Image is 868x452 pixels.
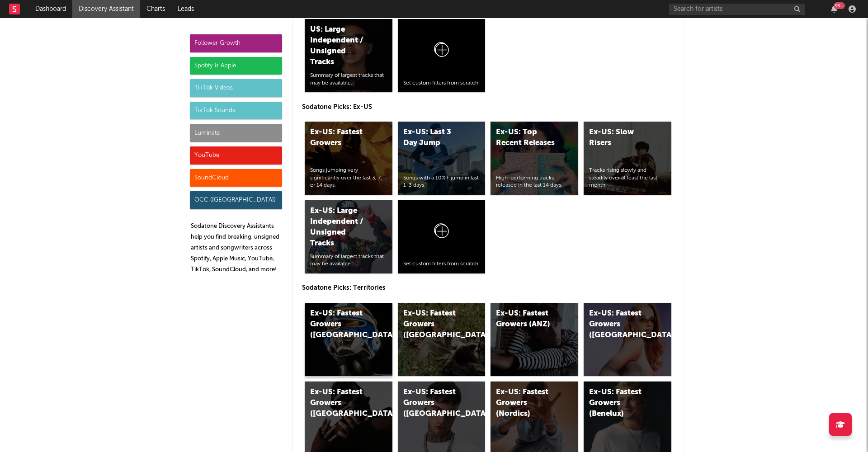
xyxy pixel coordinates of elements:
[302,282,675,293] p: Sodatone Picks: Territories
[669,4,805,15] input: Search for artists
[496,308,557,330] div: Ex-US: Fastest Growers (ANZ)
[589,167,666,189] div: Tracks rising slowly and steadily over at least the last month.
[589,387,651,419] div: Ex-US: Fastest Growers (Benelux)
[190,34,282,52] div: Follower Growth
[310,387,372,419] div: Ex-US: Fastest Growers ([GEOGRAPHIC_DATA])
[310,24,372,68] div: US: Large Independent / Unsigned Tracks
[190,124,282,142] div: Luminate
[190,79,282,97] div: TikTok Videos
[190,191,282,209] div: OCC ([GEOGRAPHIC_DATA])
[190,169,282,187] div: SoundCloud
[831,5,837,13] button: 99+
[584,303,671,376] a: Ex-US: Fastest Growers ([GEOGRAPHIC_DATA])
[310,72,387,87] div: Summary of largest tracks that may be available.
[310,308,372,341] div: Ex-US: Fastest Growers ([GEOGRAPHIC_DATA])
[305,200,392,273] a: Ex-US: Large Independent / Unsigned TracksSummary of largest tracks that may be available.
[496,174,573,190] div: High-performing tracks released in the last 14 days.
[403,127,465,149] div: Ex-US: Last 3 Day Jump
[305,122,392,195] a: Ex-US: Fastest GrowersSongs jumping very significantly over the last 3, 7, or 14 days.
[834,2,845,9] div: 99 +
[310,206,372,249] div: Ex-US: Large Independent / Unsigned Tracks
[403,80,480,87] div: Set custom filters from scratch.
[398,303,486,376] a: Ex-US: Fastest Growers ([GEOGRAPHIC_DATA])
[190,57,282,75] div: Spotify & Apple
[589,308,651,341] div: Ex-US: Fastest Growers ([GEOGRAPHIC_DATA])
[310,167,387,189] div: Songs jumping very significantly over the last 3, 7, or 14 days.
[496,127,557,149] div: Ex-US: Top Recent Releases
[398,200,486,273] a: Set custom filters from scratch.
[403,260,480,268] div: Set custom filters from scratch.
[403,174,480,190] div: Songs with a 10%+ jump in last 1-3 days.
[403,387,465,419] div: Ex-US: Fastest Growers ([GEOGRAPHIC_DATA])
[496,387,557,419] div: Ex-US: Fastest Growers (Nordics)
[398,122,486,195] a: Ex-US: Last 3 Day JumpSongs with a 10%+ jump in last 1-3 days.
[310,127,372,149] div: Ex-US: Fastest Growers
[190,102,282,120] div: TikTok Sounds
[584,122,671,195] a: Ex-US: Slow RisersTracks rising slowly and steadily over at least the last month.
[302,102,675,113] p: Sodatone Picks: Ex-US
[491,303,578,376] a: Ex-US: Fastest Growers (ANZ)
[398,19,486,92] a: Set custom filters from scratch.
[191,221,282,275] p: Sodatone Discovery Assistants help you find breaking, unsigned artists and songwriters across Spo...
[305,303,392,376] a: Ex-US: Fastest Growers ([GEOGRAPHIC_DATA])
[589,127,651,149] div: Ex-US: Slow Risers
[310,253,387,268] div: Summary of largest tracks that may be available.
[491,122,578,195] a: Ex-US: Top Recent ReleasesHigh-performing tracks released in the last 14 days.
[305,19,392,92] a: US: Large Independent / Unsigned TracksSummary of largest tracks that may be available.
[190,146,282,165] div: YouTube
[403,308,465,341] div: Ex-US: Fastest Growers ([GEOGRAPHIC_DATA])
